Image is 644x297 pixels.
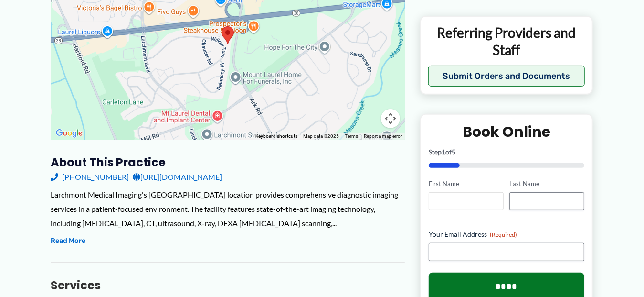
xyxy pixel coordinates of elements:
[452,148,455,156] span: 5
[51,235,86,247] button: Read More
[51,278,405,293] h3: Services
[345,133,358,139] a: Terms (opens in new tab)
[509,179,584,188] label: Last Name
[442,148,445,156] span: 1
[429,179,504,188] label: First Name
[490,231,517,238] span: (Required)
[364,133,402,139] a: Report a map error
[429,229,585,239] label: Your Email Address
[51,187,405,230] div: Larchmont Medical Imaging's [GEOGRAPHIC_DATA] location provides comprehensive diagnostic imaging ...
[255,133,297,140] button: Keyboard shortcuts
[51,155,405,170] h3: About this practice
[428,23,585,58] p: Referring Providers and Staff
[429,122,585,141] h2: Book Online
[303,133,339,139] span: Map data ©2025
[133,170,222,184] a: [URL][DOMAIN_NAME]
[381,109,400,128] button: Map camera controls
[51,170,129,184] a: [PHONE_NUMBER]
[429,149,585,155] p: Step of
[53,127,85,140] img: Google
[428,66,585,87] button: Submit Orders and Documents
[53,127,85,140] a: Open this area in Google Maps (opens a new window)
